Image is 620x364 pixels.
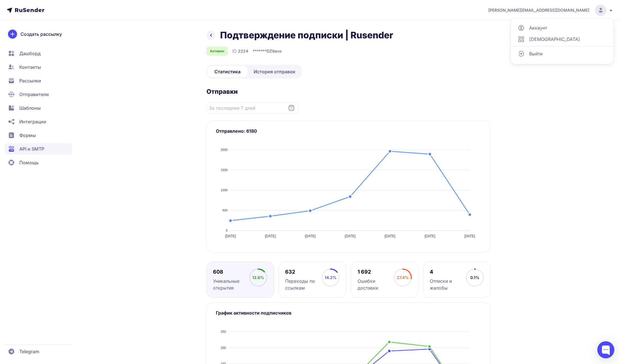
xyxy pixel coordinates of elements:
[19,118,46,125] span: Интеграции
[220,30,393,41] h1: Подтверждение подписки | Rusender
[19,50,41,57] span: Дашборд
[529,24,547,31] span: Аккаунт
[514,34,610,45] a: [DEMOGRAPHIC_DATA]
[5,346,72,357] a: Telegram
[358,269,394,275] div: 1 692
[470,275,479,280] span: 0.1%
[20,31,62,38] span: Создать рассылку
[345,234,355,238] tspan: [DATE]
[529,50,542,57] span: Выйти
[529,36,580,43] span: [DEMOGRAPHIC_DATA]
[210,49,224,53] span: Активен
[222,209,227,212] tspan: 500
[514,22,610,34] a: Аккаунт
[19,77,41,84] span: Рассылки
[249,66,300,77] a: История отправок
[464,234,475,238] tspan: [DATE]
[221,346,226,350] tspan: 200
[19,145,44,152] span: API и SMTP
[397,275,409,280] span: 27.4%
[285,278,321,291] div: Переходы по ссылкам
[265,234,276,238] tspan: [DATE]
[305,234,316,238] tspan: [DATE]
[488,7,589,13] span: [PERSON_NAME][EMAIL_ADDRESS][DOMAIN_NAME]
[385,234,395,238] tspan: [DATE]
[214,68,241,75] span: Статистика
[226,229,227,232] tspan: 0
[19,64,41,70] span: Контакты
[232,48,248,55] div: ID
[238,48,248,54] span: 2224
[254,68,295,75] span: История отправок
[221,330,226,333] tspan: 250
[19,132,36,139] span: Формы
[285,269,321,275] div: 632
[430,278,466,291] div: Отписки и жалобы
[216,128,481,134] h3: Отправлено: 6180
[325,275,337,280] span: 14.2%
[424,234,435,238] tspan: [DATE]
[19,91,49,98] span: Отправители
[252,275,264,280] span: 13.6%
[213,278,249,291] div: Уникальные открытия
[19,105,41,111] span: Шаблоны
[19,159,39,166] span: Помощь
[216,309,481,316] h3: График активности подписчиков
[221,148,227,151] tspan: 2000
[225,234,236,238] tspan: [DATE]
[206,88,491,95] h2: Отправки
[213,269,249,275] div: 608
[430,269,466,275] div: 4
[267,48,281,54] span: DZ9avo
[208,66,247,77] a: Статистика
[206,102,298,114] input: Datepicker input
[19,348,39,355] span: Telegram
[358,278,394,291] div: Ошибки доставки
[221,188,227,192] tspan: 1000
[221,168,227,172] tspan: 1500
